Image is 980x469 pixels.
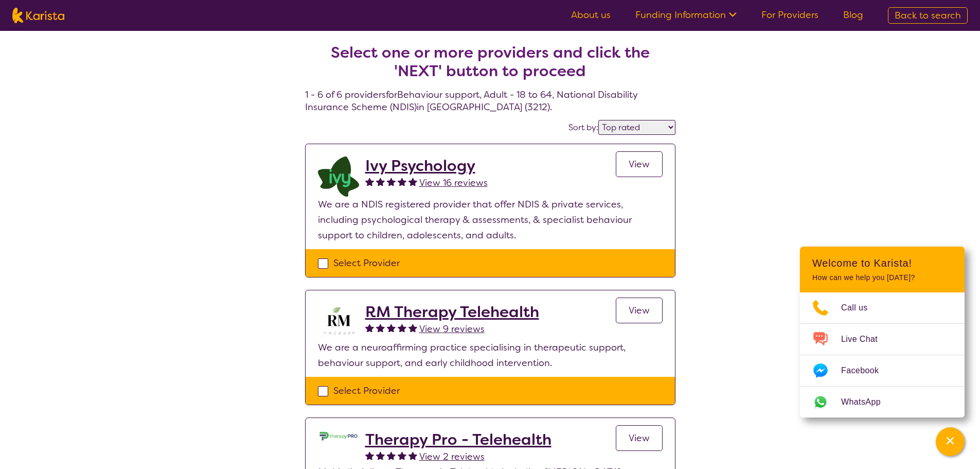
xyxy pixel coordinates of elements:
img: fullstar [408,177,417,186]
span: WhatsApp [841,394,893,410]
a: View [616,425,663,451]
span: View 16 reviews [419,177,488,189]
a: Therapy Pro - Telehealth [365,430,551,449]
span: View 2 reviews [419,450,485,463]
img: fullstar [376,177,385,186]
span: Facebook [841,363,891,378]
img: lehxprcbtunjcwin5sb4.jpg [318,430,359,442]
p: We are a neuroaffirming practice specialising in therapeutic support, behaviour support, and earl... [318,340,663,371]
h4: 1 - 6 of 6 providers for Behaviour support , Adult - 18 to 64 , National Disability Insurance Sch... [305,19,675,113]
img: fullstar [365,323,374,332]
img: fullstar [398,323,406,332]
img: fullstar [387,177,396,186]
a: RM Therapy Telehealth [365,303,539,321]
img: fullstar [398,177,406,186]
span: Live Chat [841,332,890,347]
img: fullstar [408,323,417,332]
a: For Providers [761,9,818,21]
ul: Choose channel [800,292,965,418]
img: fullstar [387,451,396,460]
img: fullstar [387,323,396,332]
span: View [629,304,650,317]
label: Sort by: [568,122,598,133]
img: fullstar [408,451,417,460]
a: Ivy Psychology [365,157,488,175]
a: Funding Information [635,9,737,21]
span: Back to search [895,9,961,22]
a: Web link opens in a new tab. [800,387,965,418]
span: View 9 reviews [419,323,485,335]
span: Call us [841,300,880,316]
img: Karista logo [12,8,64,23]
img: fullstar [365,451,374,460]
a: View 9 reviews [419,321,485,337]
a: Blog [843,9,863,21]
h2: Welcome to Karista! [812,257,952,269]
p: How can we help you [DATE]? [812,273,952,282]
button: Channel Menu [936,427,965,456]
img: fullstar [376,451,385,460]
a: View [616,151,663,177]
a: View [616,298,663,323]
span: View [629,158,650,170]
h2: Select one or more providers and click the 'NEXT' button to proceed [317,43,663,80]
div: Channel Menu [800,247,965,418]
span: View [629,432,650,444]
p: We are a NDIS registered provider that offer NDIS & private services, including psychological the... [318,197,663,243]
a: View 2 reviews [419,449,485,464]
a: View 16 reviews [419,175,488,190]
img: fullstar [398,451,406,460]
img: b3hjthhf71fnbidirs13.png [318,303,359,340]
img: lcqb2d1jpug46odws9wh.png [318,157,359,197]
img: fullstar [376,323,385,332]
img: fullstar [365,177,374,186]
a: About us [571,9,611,21]
a: Back to search [888,7,968,24]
